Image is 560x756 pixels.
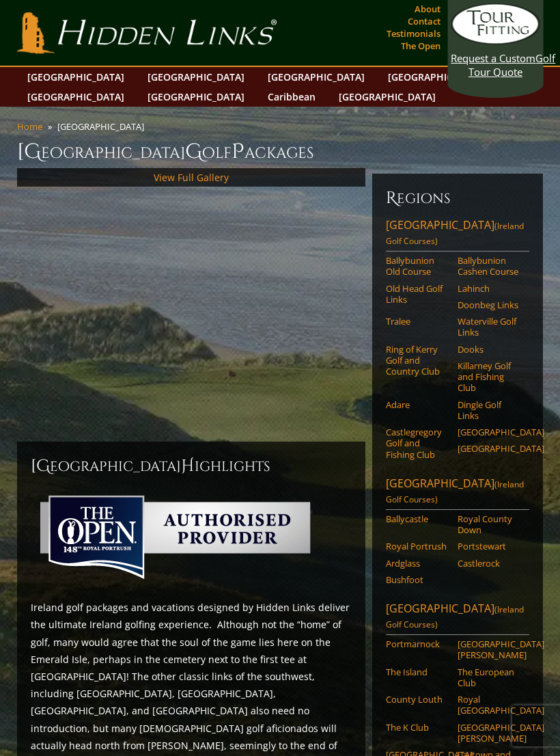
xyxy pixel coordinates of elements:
a: Ballybunion Old Course [386,255,449,278]
a: [GEOGRAPHIC_DATA] [458,427,520,437]
a: Royal [GEOGRAPHIC_DATA] [458,694,520,716]
a: [GEOGRAPHIC_DATA] [20,87,131,107]
a: [GEOGRAPHIC_DATA] [261,67,372,87]
a: The Island [386,666,449,677]
a: Dingle Golf Links [458,399,520,422]
a: Home [17,120,42,133]
span: H [181,455,195,477]
a: [GEOGRAPHIC_DATA] [141,67,251,87]
a: [GEOGRAPHIC_DATA] [141,87,251,107]
a: Royal Portrush [386,541,449,552]
a: Ardglass [386,558,449,569]
a: Castlegregory Golf and Fishing Club [386,427,449,460]
a: Old Head Golf Links [386,283,449,306]
h2: [GEOGRAPHIC_DATA] ighlights [31,455,352,477]
h6: Regions [386,187,529,209]
a: Portstewart [458,541,520,552]
span: (Ireland Golf Courses) [386,478,524,505]
a: Dooks [458,344,520,355]
a: Ring of Kerry Golf and Country Club [386,344,449,377]
a: Lahinch [458,283,520,294]
a: [GEOGRAPHIC_DATA](Ireland Golf Courses) [386,217,529,252]
span: G [185,138,202,165]
a: The K Club [386,722,449,733]
a: County Louth [386,694,449,705]
a: Bushfoot [386,574,449,585]
a: View Full Gallery [154,171,229,184]
a: [GEOGRAPHIC_DATA] [381,67,492,87]
a: [GEOGRAPHIC_DATA][PERSON_NAME] [458,722,520,744]
a: Tralee [386,316,449,327]
a: [GEOGRAPHIC_DATA][PERSON_NAME] [458,638,520,661]
a: [GEOGRAPHIC_DATA](Ireland Golf Courses) [386,601,529,635]
a: Doonbeg Links [458,299,520,310]
a: Testimonials [383,24,444,43]
a: Caribbean [261,87,322,107]
a: The European Club [458,666,520,689]
a: Ballycastle [386,513,449,524]
a: Ballybunion Cashen Course [458,255,520,278]
span: Request a Custom [451,51,535,65]
a: Request a CustomGolf Tour Quote [451,3,540,79]
a: Portmarnock [386,638,449,649]
a: Killarney Golf and Fishing Club [458,360,520,394]
a: Castlerock [458,558,520,569]
a: Waterville Golf Links [458,316,520,338]
a: [GEOGRAPHIC_DATA](Ireland Golf Courses) [386,476,529,510]
a: [GEOGRAPHIC_DATA] [20,67,131,87]
a: Contact [404,12,444,31]
a: The Open [397,36,444,55]
a: [GEOGRAPHIC_DATA] [458,443,520,454]
h1: [GEOGRAPHIC_DATA] olf ackages [17,138,544,165]
span: P [232,138,244,165]
a: Royal County Down [458,513,520,536]
a: Adare [386,399,449,410]
a: [GEOGRAPHIC_DATA] [332,87,443,107]
li: [GEOGRAPHIC_DATA] [57,120,150,133]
